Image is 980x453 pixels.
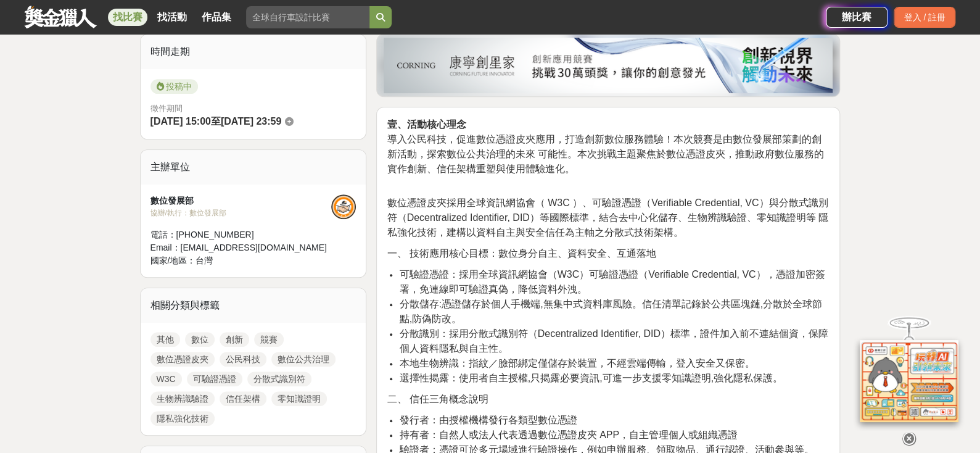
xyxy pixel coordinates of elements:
span: 可驗證憑證：採用全球資訊網協會（W3C）可驗證憑證（Verifiable Credential, VC），憑證加密簽署，免連線即可驗證真偽，降低資料外洩。 [399,269,825,294]
div: 主辦單位 [141,150,366,185]
span: 分散識別：採用分散式識別符（Decentralized Identifier, DID）標準，證件加入前不連結個資，保障個人資料隱私與自主性。 [399,328,828,354]
span: 一、 技術應用核心目標：數位身分自主、資料安全、互通落地 [387,248,656,259]
div: 數位發展部 [150,194,332,207]
a: 隱私強化技術 [150,411,215,426]
a: 公民科技 [220,352,266,367]
a: 生物辨識驗證 [150,391,215,406]
input: 全球自行車設計比賽 [246,6,369,28]
span: 投稿中 [150,79,198,94]
a: 找活動 [152,9,192,26]
div: 登入 / 註冊 [894,7,955,28]
a: 數位 [185,332,215,347]
a: 創新 [220,332,249,347]
div: 電話： [PHONE_NUMBER] [150,228,332,241]
a: 信任架構 [220,391,266,406]
span: 本地生物辨識：指紋／臉部綁定僅儲存於裝置，不經雲端傳輸，登入安全又保密。 [399,358,754,368]
span: 二、 信任三角概念說明 [387,394,488,404]
span: [DATE] 15:00 [150,116,211,127]
span: 數位憑證皮夾採用全球資訊網協會（ W3C ）、可驗證憑證（Verifiable Credential, VC）與分散式識別符（Decentralized Identifier, DID）等國際標... [387,197,828,238]
a: 分散式識別符 [247,372,311,386]
span: 分散儲存:憑證儲存於個人手機端,無集中式資料庫風險。信任清單記錄於公共區塊鏈,分散於全球節點,防偽防改。 [399,299,821,324]
a: 辦比賽 [826,7,887,28]
span: 徵件期間 [150,104,183,113]
span: 至 [211,116,221,127]
a: W3C [150,372,182,386]
span: 發行者：由授權機構發行各類型數位憑證 [399,415,577,425]
a: 競賽 [254,332,284,347]
a: 數位公共治理 [271,352,336,367]
div: 相關分類與標籤 [141,288,366,323]
a: 數位憑證皮夾 [150,352,215,367]
div: 時間走期 [141,35,366,69]
span: 台灣 [196,256,213,265]
div: 協辦/執行： 數位發展部 [150,207,332,218]
strong: 壹、活動核心理念 [387,119,466,130]
a: 可驗證憑證 [187,372,242,386]
span: 國家/地區： [150,256,196,265]
span: 選擇性揭露：使用者自主授權,只揭露必要資訊,可進一步支援零知識證明,強化隱私保護。 [399,373,782,383]
span: [DATE] 23:59 [221,116,281,127]
span: 持有者：自然人或法人代表透過數位憑證皮夾 APP，自主管理個人或組織憑證 [399,430,737,440]
img: d2146d9a-e6f6-4337-9592-8cefde37ba6b.png [860,331,958,413]
img: be6ed63e-7b41-4cb8-917a-a53bd949b1b4.png [384,38,833,93]
a: 其他 [150,332,180,347]
span: 導入公民科技，促進數位憑證皮夾應用，打造創新數位服務體驗！本次競賽是由數位發展部策劃的創新活動，探索數位公共治理的未來 可能性。本次挑戰主題聚焦於數位憑證皮夾，推動政府數位服務的實作創新、信任架... [387,134,823,174]
a: 找比賽 [108,9,147,26]
a: 作品集 [197,9,236,26]
div: Email： [EMAIL_ADDRESS][DOMAIN_NAME] [150,241,332,254]
a: 零知識證明 [271,391,327,406]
